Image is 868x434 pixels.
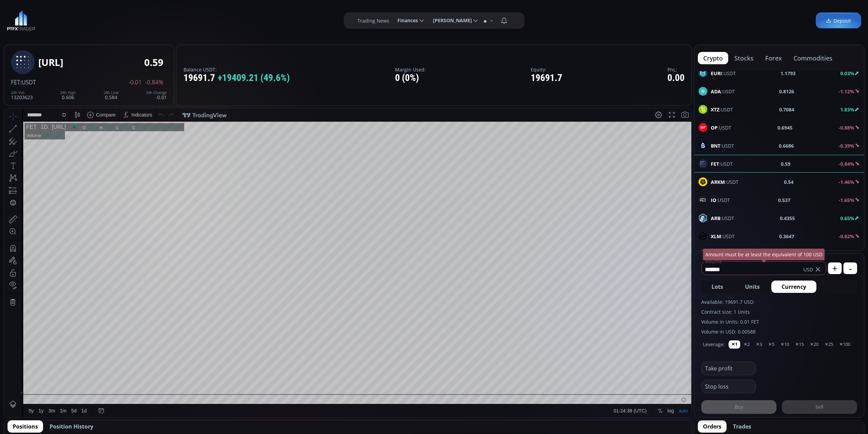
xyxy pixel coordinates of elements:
[778,196,790,204] b: 0.537
[826,17,851,24] span: Deposit
[395,73,426,83] div: 0 (0%)
[816,13,861,29] a: Deposit
[777,124,792,131] b: 0.6945
[79,17,82,22] div: O
[92,4,112,9] div: Compare
[837,340,853,349] button: ✕100
[67,300,73,305] div: 5d
[22,16,32,22] div: FET
[784,178,794,186] b: 0.54
[698,420,727,433] button: Orders
[765,340,777,349] button: ✕5
[839,124,854,131] b: -0.88%
[701,328,857,335] label: Volume in USD: 0.00588
[115,17,126,22] div: 0.585
[11,91,33,95] div: 24h Vol.
[428,14,472,27] span: [PERSON_NAME]
[22,25,37,30] div: Volume
[703,422,721,431] span: Orders
[839,179,854,185] b: -1.46%
[711,106,719,113] b: XTZ
[393,14,418,27] span: Finances
[711,124,731,131] span: :USDT
[711,283,723,291] span: Lots
[99,17,110,22] div: 0.592
[663,300,670,305] div: log
[778,340,792,349] button: ✕10
[701,281,733,293] button: Lots
[13,422,38,431] span: Positions
[701,308,857,315] label: Contract size: 1 Units
[701,318,857,325] label: Volume in Units: 0.01 FET
[146,91,167,100] div: -0.01
[779,106,794,113] b: 0.7084
[20,78,36,86] span: :USDT
[803,266,813,273] span: USD
[760,52,787,64] button: forex
[651,296,661,309] div: Toggle Percentage
[792,340,806,349] button: ✕15
[44,300,51,305] div: 3m
[788,52,838,64] button: commodities
[703,341,725,348] label: Leverage:
[146,91,167,95] div: 24h Change
[711,179,725,185] b: ARKM
[8,420,43,433] button: Positions
[729,340,740,349] button: ✕1
[92,296,103,309] div: Go to
[144,57,163,68] div: 0.59
[741,340,752,349] button: ✕2
[11,91,33,100] div: 13203623
[711,233,735,240] span: :USDT
[661,296,672,309] div: Toggle Log Scale
[782,283,806,291] span: Currency
[56,300,62,305] div: 1m
[840,70,854,77] b: 0.03%
[780,215,795,222] b: 0.4355
[711,106,733,113] span: :USDT
[95,17,99,22] div: H
[531,67,562,72] label: Equity:
[58,4,62,9] div: D
[675,300,684,305] div: auto
[50,422,93,431] span: Position History
[667,67,684,72] label: PnL:
[35,300,40,305] div: 1y
[38,57,63,68] div: [URL]
[711,70,722,77] b: EURI
[132,17,143,22] div: 0.589
[40,25,59,30] div: 655.341K
[711,88,735,95] span: :USDT
[828,262,842,274] button: +
[607,296,645,309] button: 01:24:38 (UTC)
[25,300,30,305] div: 5y
[701,298,857,306] label: Available: 19691.7 USD
[610,300,642,305] span: 01:24:38 (UTC)
[698,52,728,64] button: crypto
[711,215,734,222] span: :USDT
[843,262,857,274] button: -
[357,17,389,24] label: Trading News
[127,4,148,9] div: Indicators
[184,73,290,83] div: 19691.7
[60,91,76,100] div: 0.606
[711,215,720,221] b: ARB
[728,420,756,433] button: Trades
[77,300,83,305] div: 1d
[44,420,98,433] button: Position History
[60,91,76,95] div: 24h High
[6,91,12,98] div: 
[44,16,62,22] div: [URL]
[781,70,796,77] b: 1.1793
[667,73,684,83] div: 0.00
[745,283,760,291] span: Units
[771,281,816,293] button: Currency
[711,142,734,149] span: :USDT
[32,16,43,22] div: 1D
[128,17,132,22] div: C
[711,88,721,95] b: ADA
[395,67,426,72] label: Margin Used:
[672,296,686,309] div: Toggle Auto Scale
[711,196,730,204] span: :USDT
[703,248,825,260] div: Amount must be at least the equivalent of 100 USD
